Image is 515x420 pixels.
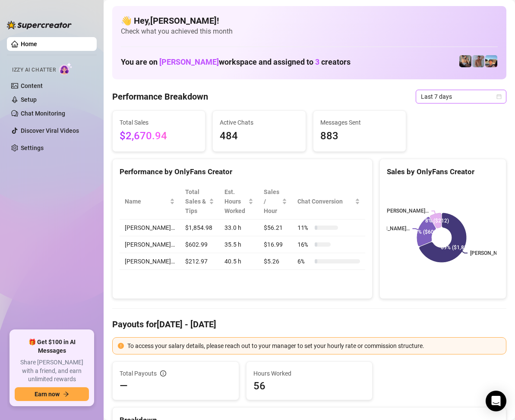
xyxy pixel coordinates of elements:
[21,110,65,117] a: Chat Monitoring
[21,41,37,47] a: Home
[15,338,89,355] span: 🎁 Get $100 in AI Messages
[387,166,499,178] div: Sales by OnlyFans Creator
[496,94,502,99] span: calendar
[120,184,180,219] th: Name
[120,236,180,253] td: [PERSON_NAME]…
[118,343,124,349] span: exclamation-circle
[112,318,506,330] h4: Payouts for [DATE] - [DATE]
[292,184,365,219] th: Chat Conversion
[180,184,219,219] th: Total Sales & Tips
[15,387,89,401] button: Earn nowarrow-right
[7,21,72,29] img: logo-BBDzfeDw.svg
[470,250,513,256] text: [PERSON_NAME]…
[121,57,351,67] h1: You are on workspace and assigned to creators
[264,187,280,216] span: Sales / Hour
[259,184,292,219] th: Sales / Hour
[219,219,259,236] td: 33.0 h
[297,257,311,266] span: 6 %
[127,341,501,351] div: To access your salary details, please reach out to your manager to set your hourly rate or commis...
[315,57,319,66] span: 3
[121,15,498,27] h4: 👋 Hey, [PERSON_NAME] !
[180,253,219,270] td: $212.97
[21,96,37,103] a: Setup
[180,236,219,253] td: $602.99
[120,369,157,378] span: Total Payouts
[112,91,208,103] h4: Performance Breakdown
[21,82,43,89] a: Content
[367,226,410,232] text: [PERSON_NAME]…
[253,369,366,378] span: Hours Worked
[386,208,429,214] text: [PERSON_NAME]…
[259,219,292,236] td: $56.21
[120,118,198,127] span: Total Sales
[63,391,69,397] span: arrow-right
[421,90,501,103] span: Last 7 days
[185,187,207,216] span: Total Sales & Tips
[320,118,399,127] span: Messages Sent
[159,57,219,66] span: [PERSON_NAME]
[15,358,89,384] span: Share [PERSON_NAME] with a friend, and earn unlimited rewards
[320,128,399,144] span: 883
[259,253,292,270] td: $5.26
[120,219,180,236] td: [PERSON_NAME]…
[486,391,506,411] div: Open Intercom Messenger
[120,166,365,178] div: Performance by OnlyFans Creator
[219,236,259,253] td: 35.5 h
[35,391,60,398] span: Earn now
[121,27,498,36] span: Check what you achieved this month
[125,197,168,206] span: Name
[59,63,73,75] img: AI Chatter
[21,127,79,134] a: Discover Viral Videos
[21,144,44,151] a: Settings
[120,128,198,144] span: $2,670.94
[120,253,180,270] td: [PERSON_NAME]…
[224,187,247,216] div: Est. Hours Worked
[253,379,366,393] span: 56
[220,128,298,144] span: 484
[259,236,292,253] td: $16.99
[472,55,484,67] img: Joey
[180,219,219,236] td: $1,854.98
[459,55,471,67] img: George
[220,118,298,127] span: Active Chats
[297,240,311,249] span: 16 %
[297,197,353,206] span: Chat Conversion
[297,223,311,232] span: 11 %
[120,379,128,393] span: —
[160,370,166,376] span: info-circle
[485,55,497,67] img: Zach
[12,66,56,74] span: Izzy AI Chatter
[219,253,259,270] td: 40.5 h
